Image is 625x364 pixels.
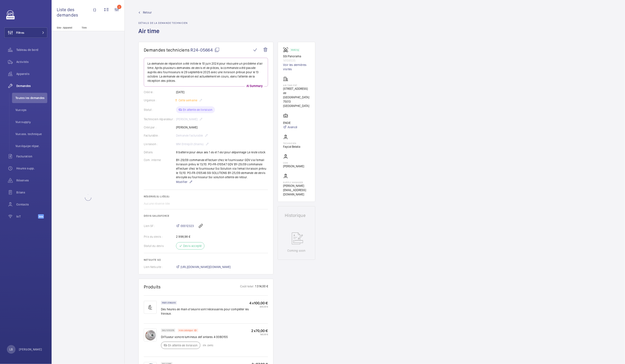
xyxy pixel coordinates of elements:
[144,301,157,314] img: muscle-sm.svg
[283,145,300,149] p: Faycal Belalia
[144,214,268,217] h2: Devis Salesforce
[181,224,194,228] span: 00012323
[16,30,24,35] span: Filtres
[4,27,47,38] button: Filtres
[138,21,188,24] h2: Détails de la demande technicien
[285,213,308,218] h1: Historique
[82,26,110,29] p: Titre
[283,47,290,52] img: fire_alarm.svg
[240,284,255,289] p: Coût total :
[283,142,300,145] p: Technicien
[287,248,305,253] p: Coming soon
[15,120,47,124] span: Vue supply
[249,301,268,305] p: 4 x 100,00 €
[147,61,264,83] p: La demande de réparation a été initiée le 10 juin 2024 pour résoudre un problème d'air time. Aprè...
[283,181,310,184] p: Supply manager
[251,333,268,336] p: 140,00 €
[15,108,47,112] span: Vue ops
[138,27,188,42] h1: Air time
[176,265,231,269] a: [URL][DOMAIN_NAME][DOMAIN_NAME]
[176,180,187,184] span: Modifier
[16,190,47,195] span: Bilans
[179,330,193,331] p: Hors catalogue
[176,224,194,228] a: 00012323
[162,330,174,331] p: SKU 1010376
[251,329,268,333] p: 2 x 70,00 €
[16,154,47,158] span: Facturation
[283,84,310,87] p: AIR TIME P9T
[143,10,152,15] span: Retour
[190,47,220,53] span: R24-05664
[200,344,213,347] p: ETA : [DATE]
[38,214,44,219] span: Beta
[15,144,47,148] span: Vue équipe répar.
[15,96,47,100] span: Toutes les demandes
[168,343,198,347] p: En attente de livraison
[16,166,47,171] span: Heures supp.
[144,47,190,53] span: Demandes techniciens
[57,7,93,18] span: Liste des demandes
[144,195,268,198] h2: Réserve(s) liée(s)
[52,26,80,29] p: Site - Appareil
[15,132,47,136] span: Vue ass. technique
[161,335,228,339] p: Diffuseur sonore lumineux def antares 4 00BO155
[16,60,47,64] span: Activités
[283,54,310,58] p: SSI Panorama
[16,72,47,76] span: Appareils
[283,125,297,129] a: Avancé
[291,49,299,51] p: Working
[16,84,47,88] span: Demandes
[283,87,310,99] p: [STREET_ADDRESS] de [GEOGRAPHIC_DATA]
[255,284,268,289] p: 1 314,00 €
[181,265,231,269] span: [URL][DOMAIN_NAME][DOMAIN_NAME]
[16,48,47,52] span: Tableau de bord
[161,307,249,316] p: Des heures de main d'oeuvre sont nécessaires pour compléter les travaux.
[16,202,47,207] span: Contacts
[16,214,38,219] span: IoT
[283,63,310,71] a: Voir les dernières visites
[16,178,47,183] span: Réserves
[9,347,13,352] p: LB
[283,184,310,196] p: [PERSON_NAME][EMAIL_ADDRESS][DOMAIN_NAME]
[144,258,268,261] h2: Netsuite SO
[283,99,310,108] p: 75013 [GEOGRAPHIC_DATA]
[283,58,310,63] p: 14108535
[144,329,157,341] img: mNH8bpF3Q4nOaWJK8jhTrP_sFJ8iMw-bXrSvY_mJLmWrwSen.png
[283,164,304,168] p: [PERSON_NAME]
[245,84,264,88] p: AI Summary
[283,161,304,164] p: CSM
[283,121,297,125] p: ENGIE
[144,284,161,289] h1: Produits
[249,305,268,308] p: 400,00 €
[19,347,42,352] p: [PERSON_NAME]
[162,302,176,303] p: Main d'oeuvre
